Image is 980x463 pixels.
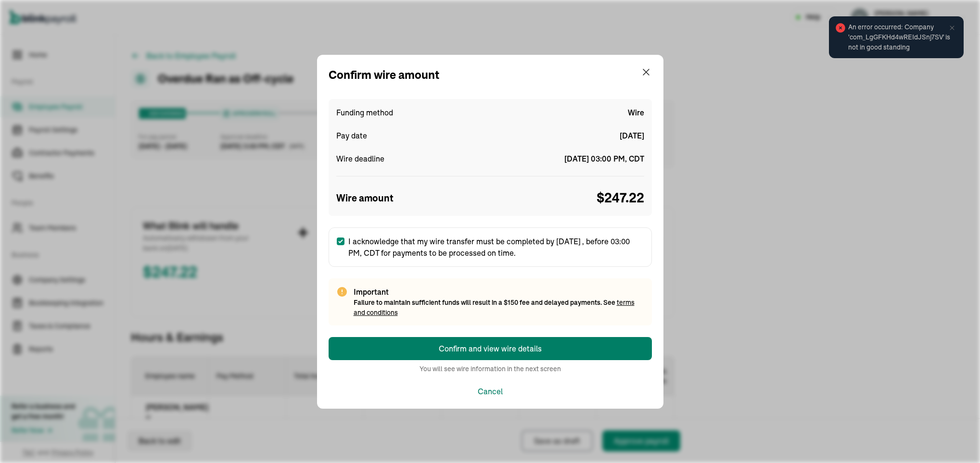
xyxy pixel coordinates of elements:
label: I acknowledge that my wire transfer must be completed by [DATE] , before 03:00 PM, CDT for paymen... [329,227,652,267]
input: I acknowledge that my wire transfer must be completed by [DATE] , before 03:00 PM, CDT for paymen... [337,238,344,245]
span: Wire [628,107,644,118]
button: Confirm and view wire details [329,337,652,360]
div: You will see wire information in the next screen [420,364,561,374]
span: [DATE] 03:00 PM, CDT [564,153,644,164]
div: Confirm and view wire details [439,343,542,354]
span: $ 247.22 [597,188,644,208]
span: Wire deadline [336,153,384,164]
span: Failure to maintain sufficient funds will result in a $150 fee and delayed payments. See [354,298,635,317]
button: Cancel [478,386,503,397]
span: Important [354,286,644,298]
span: Funding method [336,107,393,118]
span: Pay date [336,130,367,141]
a: terms and conditions [354,298,635,317]
div: Confirm wire amount [329,66,440,84]
span: [DATE] [620,130,644,141]
span: Wire amount [336,191,394,205]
